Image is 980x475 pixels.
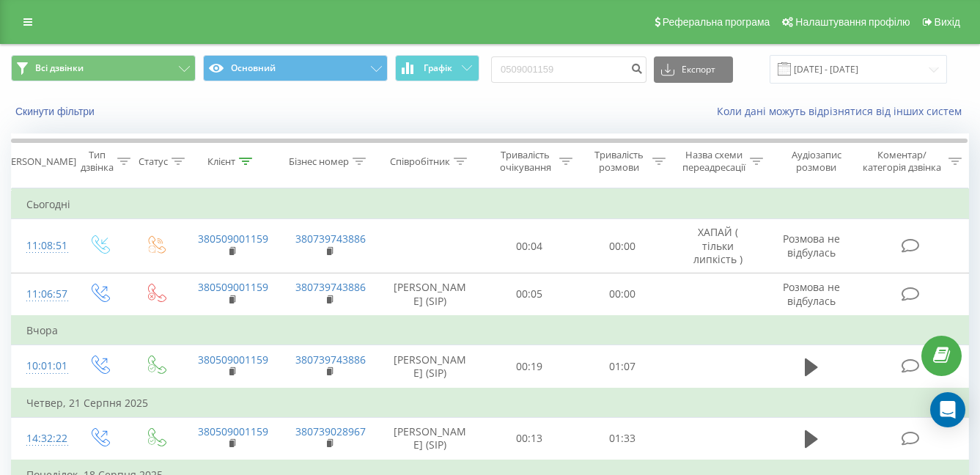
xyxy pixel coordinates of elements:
div: Тривалість розмови [589,149,649,174]
td: [PERSON_NAME] (SIP) [377,417,482,460]
td: 01:07 [576,345,669,389]
span: Розмова не відбулась [783,280,840,307]
div: Тип дзвінка [81,149,114,174]
div: 10:01:01 [26,352,56,380]
td: 00:00 [576,273,669,316]
button: Всі дзвінки [11,55,196,81]
div: Тривалість очікування [495,149,556,174]
div: Аудіозапис розмови [780,149,852,174]
td: 00:05 [482,273,575,316]
div: Коментар/категорія дзвінка [859,149,945,174]
div: Бізнес номер [289,155,349,168]
button: Основний [203,55,388,81]
div: Клієнт [207,155,235,168]
div: Статус [139,155,168,168]
a: 380509001159 [198,280,268,294]
span: Всі дзвінки [35,62,84,74]
span: Графік [424,63,452,73]
a: 380509001159 [198,424,268,438]
td: 00:00 [576,219,669,273]
td: Вчора [12,316,969,345]
input: Пошук за номером [491,56,646,83]
a: 380739743886 [295,353,366,367]
td: Сьогодні [12,190,969,219]
button: Експорт [654,56,733,83]
a: 380739743886 [295,232,366,246]
button: Графік [395,55,479,81]
div: [PERSON_NAME] [2,155,76,168]
span: Реферальна програма [663,16,770,28]
td: Четвер, 21 Серпня 2025 [12,389,969,418]
div: Співробітник [390,155,450,168]
td: 01:33 [576,417,669,460]
div: 14:32:22 [26,424,56,453]
td: [PERSON_NAME] (SIP) [377,345,482,389]
div: Open Intercom Messenger [930,392,965,427]
div: 11:08:51 [26,232,56,260]
td: 00:13 [482,417,575,460]
td: 00:04 [482,219,575,273]
button: Скинути фільтри [11,105,102,118]
a: 380509001159 [198,232,268,246]
div: 11:06:57 [26,280,56,309]
a: 380509001159 [198,353,268,367]
td: 00:19 [482,345,575,389]
span: Налаштування профілю [795,16,910,28]
a: 380739743886 [295,280,366,294]
a: 380739028967 [295,424,366,438]
span: Вихід [935,16,960,28]
a: Коли дані можуть відрізнятися вiд інших систем [717,104,969,118]
td: ХАПАЙ ( тільки липкість ) [669,219,767,273]
span: Розмова не відбулась [783,232,840,259]
div: Назва схеми переадресації [682,149,746,174]
td: [PERSON_NAME] (SIP) [377,273,482,316]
